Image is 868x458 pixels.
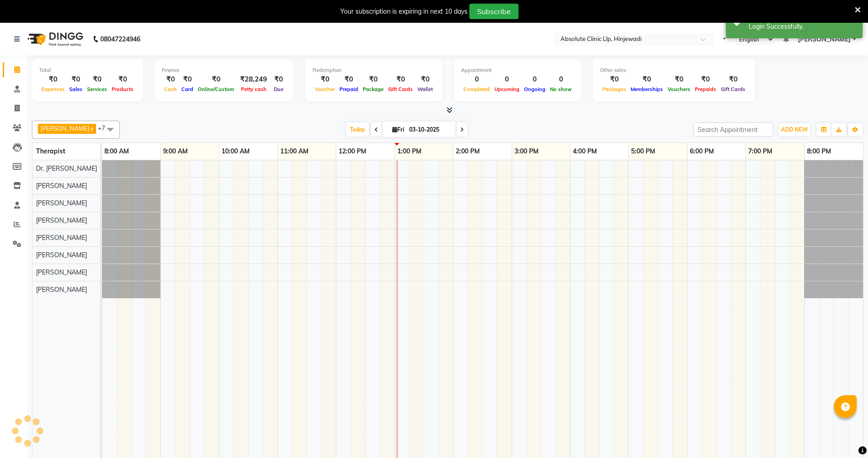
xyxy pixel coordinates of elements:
span: [PERSON_NAME] [36,268,87,276]
span: Vouchers [665,86,693,92]
div: Total [39,66,136,74]
a: x [89,125,93,132]
span: [PERSON_NAME] [798,35,851,44]
a: 4:00 PM [570,145,599,158]
div: ₹0 [162,74,179,85]
input: Search Appointment [693,122,773,137]
div: 0 [522,74,548,85]
div: ₹0 [665,74,693,85]
span: Voucher [313,86,337,92]
span: Upcoming [492,86,522,92]
span: [PERSON_NAME] [41,125,89,132]
span: Today [346,122,369,137]
span: [PERSON_NAME] [36,199,87,207]
span: Memberships [628,86,665,92]
div: ₹0 [67,74,85,85]
button: Subscribe [469,4,519,19]
button: ADD NEW [779,123,810,136]
span: Products [109,86,136,92]
div: ₹0 [195,74,236,85]
span: Package [360,86,386,92]
span: No show [548,86,574,92]
span: Completed [461,86,492,92]
div: Appointment [461,66,574,74]
div: ₹28,249 [236,74,271,85]
div: Login Successfully. [749,22,856,31]
div: ₹0 [600,74,628,85]
div: Finance [162,66,287,74]
div: ₹0 [109,74,136,85]
div: Other sales [600,66,748,74]
span: [PERSON_NAME] [36,234,87,242]
div: ₹0 [719,74,748,85]
span: Ongoing [522,86,548,92]
span: Gift Cards [719,86,748,92]
span: Card [179,86,195,92]
span: Expenses [39,86,67,92]
a: 9:00 AM [161,145,190,158]
span: Dr. [PERSON_NAME] [36,164,97,173]
a: 6:00 PM [688,145,716,158]
span: Prepaid [337,86,360,92]
div: ₹0 [313,74,337,85]
a: 8:00 AM [102,145,131,158]
span: Due [272,86,286,92]
div: Redemption [313,66,435,74]
span: Cash [162,86,179,92]
div: ₹0 [386,74,415,85]
div: ₹0 [337,74,360,85]
span: Sales [67,86,85,92]
span: Wallet [415,86,435,92]
a: 3:00 PM [512,145,541,158]
div: Your subscription is expiring in next 10 days [340,7,467,16]
span: Packages [600,86,628,92]
span: Therapist [36,147,65,155]
span: Fri [390,126,406,133]
div: ₹0 [693,74,719,85]
span: Prepaids [693,86,719,92]
input: 2025-10-03 [406,123,452,137]
span: Petty cash [239,86,269,92]
a: 2:00 PM [453,145,482,158]
a: 11:00 AM [278,145,311,158]
div: ₹0 [271,74,287,85]
div: 0 [548,74,574,85]
img: logo [23,26,86,52]
span: [PERSON_NAME] [36,182,87,190]
span: Services [85,86,109,92]
a: 12:00 PM [336,145,369,158]
div: ₹0 [360,74,386,85]
span: [PERSON_NAME] [36,285,87,294]
span: Online/Custom [195,86,236,92]
a: 1:00 PM [395,145,424,158]
a: 7:00 PM [746,145,775,158]
div: ₹0 [415,74,435,85]
div: 0 [461,74,492,85]
span: +7 [98,124,112,132]
span: [PERSON_NAME] [36,216,87,224]
div: ₹0 [85,74,109,85]
div: ₹0 [179,74,195,85]
div: 0 [492,74,522,85]
span: Gift Cards [386,86,415,92]
span: [PERSON_NAME] [36,251,87,259]
a: 10:00 AM [219,145,252,158]
a: 5:00 PM [629,145,657,158]
b: 08047224946 [100,26,140,52]
div: ₹0 [628,74,665,85]
span: ADD NEW [781,126,808,133]
div: ₹0 [39,74,67,85]
a: 8:00 PM [805,145,833,158]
